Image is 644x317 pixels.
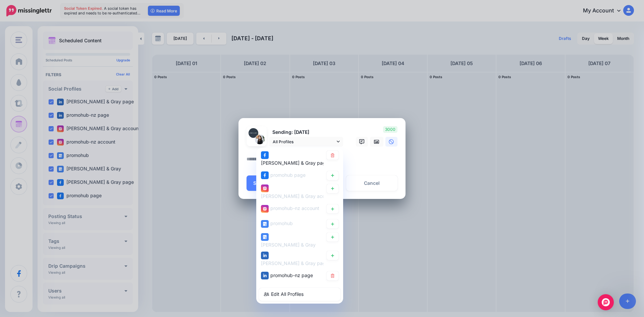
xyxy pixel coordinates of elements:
[247,175,288,191] button: Schedule
[261,233,269,241] img: google_business-square.png
[261,160,328,166] span: [PERSON_NAME] & Gray page
[261,272,269,279] img: linkedin-square.png
[346,175,397,191] a: Cancel
[261,242,316,248] span: [PERSON_NAME] & Gray
[253,181,275,186] span: Schedule
[273,138,335,145] span: All Profiles
[261,252,269,259] img: linkedin-square.png
[259,288,340,301] a: Edit All Profiles
[270,272,313,278] span: promohub-nz page
[269,128,343,136] p: Sending: [DATE]
[255,135,265,144] img: 1743831563834-79790.png
[261,205,269,213] img: instagram-square.png
[261,260,328,266] span: [PERSON_NAME] & Gray page
[598,294,614,310] div: Open Intercom Messenger
[269,137,343,147] a: All Profiles
[383,126,397,133] span: 3000
[261,151,269,159] img: facebook-square.png
[261,184,269,192] img: instagram-square.png
[261,220,269,228] img: google_business-square.png
[270,205,319,211] span: promohub-nz account
[270,172,306,178] span: promohub page
[270,220,293,226] span: promohub
[261,171,269,179] img: facebook-square.png
[249,128,258,138] img: 307467339_504078658390537_3954169785984784637_n-bsa138101.jpg
[261,193,335,199] span: [PERSON_NAME] & Gray account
